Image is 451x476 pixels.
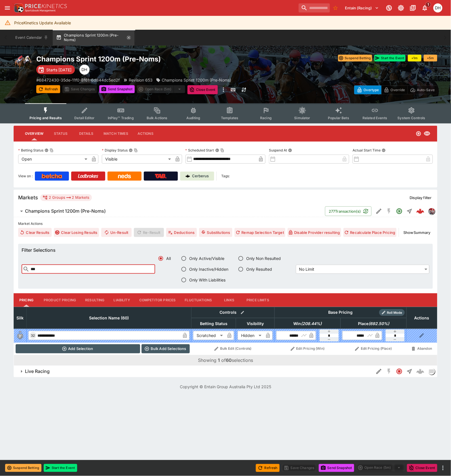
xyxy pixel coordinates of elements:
button: Edit Detail [374,366,384,377]
button: Deductions [166,228,197,237]
div: split button [357,464,405,472]
svg: Open [396,208,403,215]
div: Open [18,155,89,164]
button: Refresh [256,464,280,472]
span: Popular Bets [328,116,349,120]
button: open drawer [2,3,12,13]
button: Suspend Betting [338,55,372,61]
button: Event Calendar [12,30,52,46]
button: Open [394,206,404,216]
span: 32 [30,334,36,338]
button: more [440,465,446,471]
button: Suspend At [288,148,292,152]
button: Display filter [406,193,435,202]
span: Betting Status [194,320,234,327]
button: Bulk Edit (Controls) [193,344,273,353]
th: Actions [406,307,437,329]
button: Add Selection [16,344,140,353]
button: Competitor Prices [135,293,180,307]
button: Clear Losing Results [54,228,99,237]
p: Scheduled Start [186,148,214,153]
span: Bulk Actions [147,116,168,120]
svg: Open [416,131,422,136]
img: PriceKinetics [25,4,67,8]
button: Product Pricing [39,293,81,307]
img: pricekinetics [429,208,435,214]
span: Only Active/Visible [189,255,224,261]
img: Cerberus [186,174,190,178]
a: 3dc75fb8-379f-46e0-9171-4125cb96e9ef [415,206,426,217]
em: ( 692.50 %) [368,320,389,327]
button: Un-Result [101,228,132,237]
button: Actions [133,127,158,140]
span: Templates [221,116,238,120]
button: Straight [404,206,415,216]
p: Copy To Clipboard [36,77,120,83]
button: Links [216,293,242,307]
button: Liability [109,293,135,307]
button: Close Event [407,464,437,472]
div: Hidden [238,331,264,340]
button: Override [381,86,408,94]
span: InPlay™ Trading [108,116,134,120]
button: Display StatusCopy To Clipboard [129,148,133,152]
button: Toggle light/dark mode [396,3,406,13]
h6: Champions Sprint 1200m (Pre-Noms) [25,208,106,214]
button: Pricing [14,293,39,307]
p: Overtype [364,87,379,93]
button: Closed [394,366,404,377]
label: Tags: [221,172,230,181]
span: Simulator [294,116,310,120]
button: Overview [20,127,48,140]
span: System Controls [398,116,425,120]
div: Champions Sprint 1200m (Pre-Noms) [156,77,231,83]
button: Select Tenant [342,3,382,12]
span: Only Inactive/Hidden [189,266,228,272]
button: Details [73,127,99,140]
span: Pricing and Results [29,116,62,120]
label: View on : [18,172,33,181]
div: Show/hide Price Roll mode configuration. [379,309,405,316]
span: Detail Editor [74,116,94,120]
p: Starts [DATE] [46,67,71,73]
button: Remap Selection Target [235,228,285,237]
button: Clear Results [18,228,52,237]
button: Resulting [81,293,109,307]
button: Disable Provider resulting [288,228,341,237]
div: split button [137,85,185,93]
div: pricekinetics [428,208,435,215]
button: Bulk Add Selections via CSV Data [142,344,190,353]
button: Connected to PK [384,3,394,13]
button: Daniel Hooper [432,2,444,14]
span: Roll Mode [385,310,405,315]
button: Copy To Clipboard [134,148,138,152]
button: Copy To Clipboard [50,148,54,152]
span: Selection Name (60) [83,315,135,321]
span: Only Resulted [246,266,272,272]
span: Auditing [186,116,200,120]
img: Sportsbook Management [25,9,56,12]
span: Place(692.50%) [352,320,395,327]
button: Actual Start Time [382,148,386,152]
button: No Bookmarks [331,3,340,12]
img: horse_racing.png [14,55,32,73]
h6: Live Racing [25,369,50,375]
div: PriceKinetics Update Available [14,18,71,28]
button: Auto-Save [408,86,437,94]
button: Start the Event [44,464,77,472]
svg: Closed [396,368,403,375]
button: Refresh [36,85,60,93]
div: 2 Groups 2 Markets [43,194,90,201]
button: more [220,85,227,94]
em: ( 208.44 %) [301,320,322,327]
th: Silk [14,307,27,329]
img: Ladbrokes [78,174,98,178]
p: Display Status [102,148,128,153]
svg: Visible [424,130,431,137]
button: Champions Sprint 1200m (Pre-Noms) [14,206,325,217]
span: Related Events [363,116,387,120]
button: Notifications [420,3,430,13]
button: 277Transaction(s) [325,206,372,216]
button: Close Event [187,85,218,94]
